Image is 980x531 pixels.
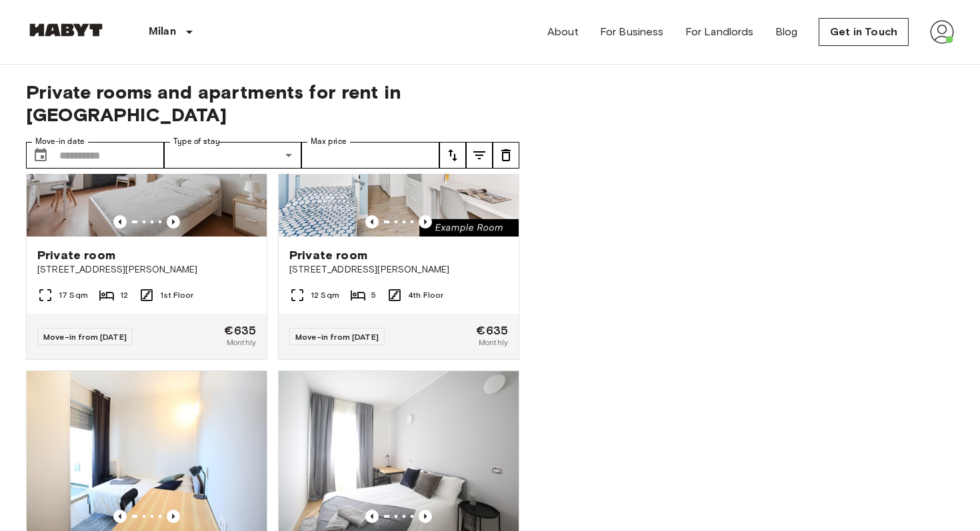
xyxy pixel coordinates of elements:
span: €635 [224,324,256,336]
a: Blog [775,24,798,40]
label: Max price [311,136,347,147]
span: 17 Sqm [59,289,88,301]
a: Marketing picture of unit IT-14-039-006-01HPrevious imagePrevious imagePrivate room[STREET_ADDRES... [26,76,267,360]
span: Monthly [227,336,256,348]
span: Private room [37,247,115,263]
button: Previous image [365,510,379,523]
span: Monthly [479,336,508,348]
a: For Landlords [685,24,754,40]
img: Marketing picture of unit IT-14-107-001-003 [279,371,519,531]
button: tune [493,142,519,169]
img: avatar [930,20,954,44]
img: Habyt [26,23,106,37]
button: Choose date [27,142,54,169]
button: tune [466,142,493,169]
span: 1st Floor [160,289,193,301]
label: Move-in date [35,136,85,147]
button: Previous image [167,215,180,229]
label: Type of stay [173,136,220,147]
img: Marketing picture of unit IT-14-105-001-006 [27,371,267,531]
span: 12 Sqm [311,289,339,301]
span: Move-in from [DATE] [295,332,379,342]
p: Milan [149,24,176,40]
a: Get in Touch [819,18,909,46]
span: Private room [289,247,367,263]
button: Previous image [113,510,127,523]
span: [STREET_ADDRESS][PERSON_NAME] [37,263,256,276]
button: tune [439,142,466,169]
span: 5 [371,289,376,301]
a: Marketing picture of unit IT-14-009-001-04HPrevious imagePrevious imagePrivate room[STREET_ADDRES... [278,76,519,360]
button: Previous image [113,215,127,229]
button: Previous image [419,215,432,229]
a: About [547,24,579,40]
span: €635 [476,324,508,336]
button: Previous image [167,510,180,523]
span: 4th Floor [408,289,443,301]
span: [STREET_ADDRESS][PERSON_NAME] [289,263,508,276]
span: 12 [120,289,128,301]
span: Move-in from [DATE] [43,332,127,342]
a: For Business [600,24,664,40]
button: Previous image [365,215,379,229]
button: Previous image [419,510,432,523]
span: Private rooms and apartments for rent in [GEOGRAPHIC_DATA] [26,81,519,126]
